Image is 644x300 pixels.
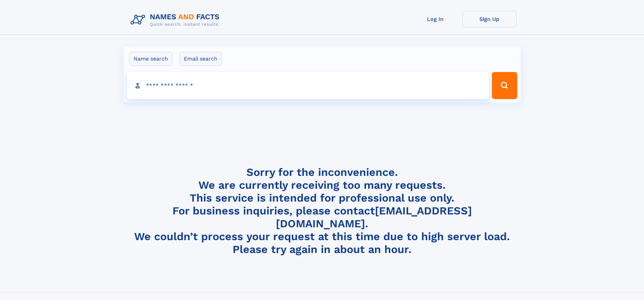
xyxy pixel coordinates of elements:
[462,11,517,27] a: Sign Up
[129,52,172,66] label: Name search
[408,11,462,27] a: Log In
[128,166,517,256] h4: Sorry for the inconvenience. We are currently receiving too many requests. This service is intend...
[276,204,472,230] a: [EMAIL_ADDRESS][DOMAIN_NAME]
[492,72,517,99] button: Search Button
[180,52,222,66] label: Email search
[127,72,489,99] input: search input
[128,11,225,29] img: Logo Names and Facts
